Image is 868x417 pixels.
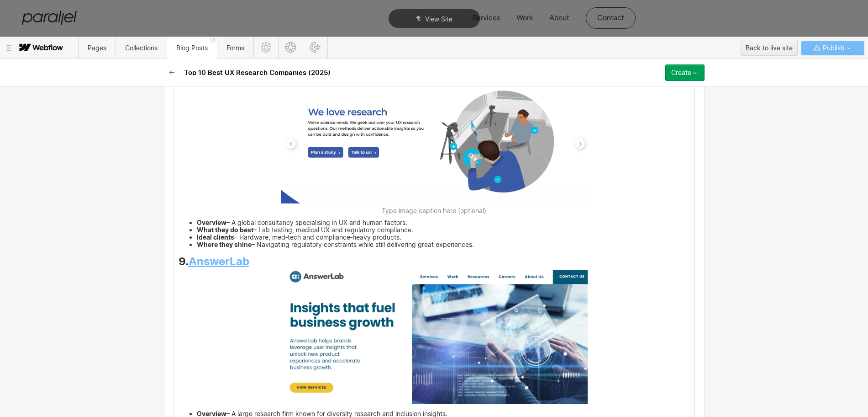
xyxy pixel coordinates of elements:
h2: Top 10 Best UX Research Companies (2025) [184,70,331,75]
strong: Overview [197,219,226,226]
a: Close 'Blog Posts' tab [210,37,217,43]
span: Publish [821,41,844,55]
a: AnswerLab [189,255,249,268]
figcaption: Type image caption here (optional) [281,207,588,214]
li: – Lab testing, medical UX and regulatory compliance. [197,226,690,234]
strong: Ideal clients [197,233,234,241]
button: Publish [801,41,864,55]
div: Back to live site [746,41,793,55]
span: View Site [425,15,452,23]
button: Create [665,64,705,81]
button: Back to live site [741,40,798,56]
img: Bold Insight [281,65,588,203]
div: Create [671,69,691,76]
li: – Hardware, med‑tech and compliance‑heavy products. [197,234,690,241]
strong: Where they shine [197,241,252,248]
span: Pages [88,44,106,52]
strong: 9. [179,255,189,268]
li: – A global consultancy specialising in UX and human factors. [197,219,690,226]
strong: What they do best [197,226,253,234]
span: Collections [125,44,158,52]
span: Blog Posts [176,44,208,52]
span: Forms [226,44,244,52]
li: – Navigating regulatory constraints while still delivering great experiences. [197,241,690,248]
